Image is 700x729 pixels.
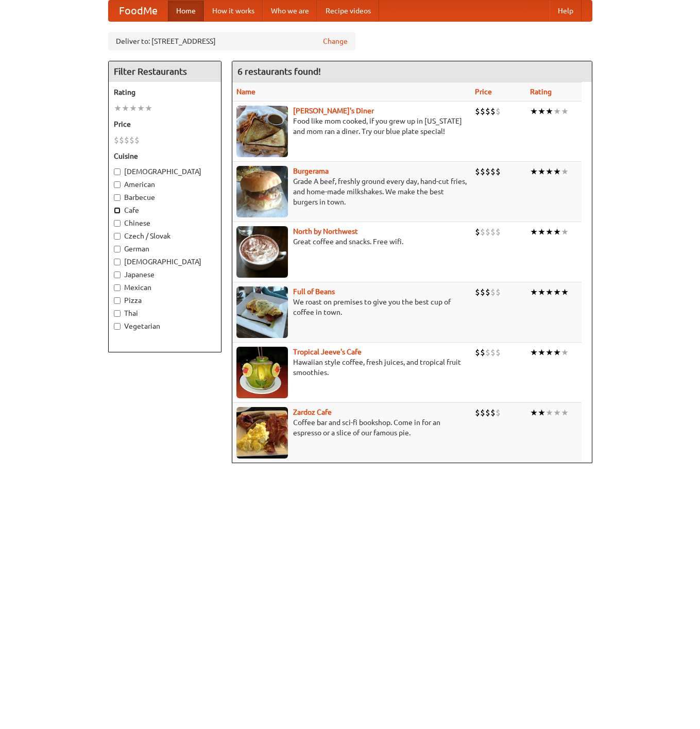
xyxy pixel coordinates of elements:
[204,1,263,21] a: How it works
[293,167,329,175] a: Burgerama
[530,166,538,177] li: ★
[485,407,490,418] li: $
[480,226,485,238] li: $
[553,166,561,177] li: ★
[538,166,545,177] li: ★
[475,226,480,238] li: $
[108,32,355,50] div: Deliver to: [STREET_ADDRESS]
[114,244,216,254] label: German
[236,407,288,459] img: zardoz.jpg
[553,106,561,117] li: ★
[114,181,121,188] input: American
[145,103,152,114] li: ★
[236,166,288,217] img: burgerama.jpg
[538,106,545,117] li: ★
[114,308,216,318] label: Thai
[553,347,561,358] li: ★
[114,295,216,306] label: Pizza
[545,347,553,358] li: ★
[475,347,480,358] li: $
[538,407,545,418] li: ★
[114,207,121,214] input: Cafe
[550,1,582,21] a: Help
[496,347,501,358] li: $
[109,1,168,21] a: FoodMe
[490,407,496,418] li: $
[490,226,496,238] li: $
[114,168,121,175] input: [DEMOGRAPHIC_DATA]
[293,107,374,115] b: [PERSON_NAME]'s Diner
[236,236,467,247] p: Great coffee and snacks. Free wifi.
[496,226,501,238] li: $
[545,286,553,298] li: ★
[480,166,485,177] li: $
[475,166,480,177] li: $
[485,106,490,117] li: $
[475,407,480,418] li: $
[236,176,467,207] p: Grade A beef, freshly ground every day, hand-cut fries, and home-made milkshakes. We make the bes...
[263,1,317,21] a: Who we are
[114,119,216,129] h5: Price
[490,347,496,358] li: $
[490,106,496,117] li: $
[114,257,216,267] label: [DEMOGRAPHIC_DATA]
[114,179,216,190] label: American
[480,286,485,298] li: $
[317,1,379,21] a: Recipe videos
[496,407,501,418] li: $
[485,347,490,358] li: $
[538,347,545,358] li: ★
[293,227,358,235] b: North by Northwest
[538,226,545,238] li: ★
[119,134,124,146] li: $
[236,297,467,317] p: We roast on premises to give you the best cup of coffee in town.
[553,407,561,418] li: ★
[236,286,288,338] img: beans.jpg
[561,226,569,238] li: ★
[480,106,485,117] li: $
[293,408,332,416] b: Zardoz Cafe
[114,87,216,97] h5: Rating
[475,106,480,117] li: $
[323,36,348,46] a: Change
[134,134,140,146] li: $
[109,61,221,82] h4: Filter Restaurants
[114,323,121,330] input: Vegetarian
[538,286,545,298] li: ★
[114,151,216,161] h5: Cuisine
[530,106,538,117] li: ★
[475,286,480,298] li: $
[530,347,538,358] li: ★
[114,269,216,280] label: Japanese
[561,347,569,358] li: ★
[114,218,216,228] label: Chinese
[545,106,553,117] li: ★
[124,134,129,146] li: $
[114,194,121,201] input: Barbecue
[553,226,561,238] li: ★
[485,286,490,298] li: $
[496,106,501,117] li: $
[545,407,553,418] li: ★
[530,226,538,238] li: ★
[485,226,490,238] li: $
[114,103,122,114] li: ★
[114,134,119,146] li: $
[236,116,467,137] p: Food like mom cooked, if you grew up in [US_STATE] and mom ran a diner. Try our blue plate special!
[561,407,569,418] li: ★
[530,88,552,96] a: Rating
[530,286,538,298] li: ★
[490,166,496,177] li: $
[545,166,553,177] li: ★
[293,348,362,356] a: Tropical Jeeve's Cafe
[114,297,121,304] input: Pizza
[236,357,467,378] p: Hawaiian style coffee, fresh juices, and tropical fruit smoothies.
[114,321,216,331] label: Vegetarian
[236,226,288,278] img: north.jpg
[114,272,121,278] input: Japanese
[129,103,137,114] li: ★
[293,287,335,296] a: Full of Beans
[475,88,492,96] a: Price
